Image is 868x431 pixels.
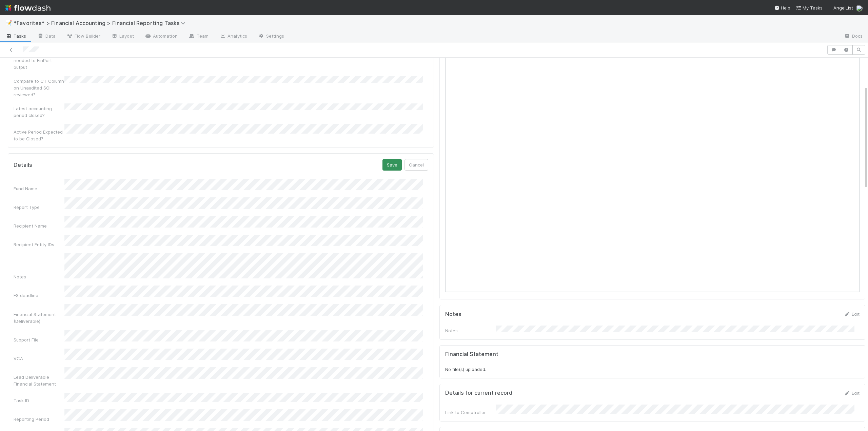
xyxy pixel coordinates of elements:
button: Cancel [405,159,428,171]
span: My Tasks [796,5,823,11]
div: Notes [14,273,64,280]
div: Financial Statement (Deliverable) [14,311,64,325]
span: AngelList [833,5,853,11]
div: Latest accounting period closed? [14,105,64,119]
div: Reporting Period [14,416,64,423]
span: 📝 [5,20,12,26]
div: Task ID [14,397,64,404]
button: Save [382,159,402,171]
h5: Notes [445,311,461,318]
span: *Favorites* > Financial Accounting > Financial Reporting Tasks [14,20,189,26]
h5: Details for current record [445,390,512,396]
div: Lead Deliverable Financial Statement [14,374,64,387]
div: Compare to CT Column on Unaudited SOI reviewed? [14,78,64,98]
a: Flow Builder [61,31,106,42]
h5: Financial Statement [445,351,498,358]
div: Notes [445,327,496,334]
a: Edit [844,390,860,396]
div: Fund Name [14,185,64,192]
a: My Tasks [796,4,823,11]
div: Recipient Name [14,222,64,229]
a: Docs [839,31,868,42]
a: Analytics [214,31,253,42]
div: Report Type [14,204,64,211]
span: Flow Builder [66,33,100,39]
a: Team [183,31,214,42]
a: Edit [844,311,860,317]
div: Help [774,4,790,11]
div: Support File [14,336,64,343]
div: Recipient Entity IDs [14,241,64,248]
div: VCA [14,355,64,362]
div: FS deadline [14,292,64,299]
div: Manual changes needed to FinPort output [14,50,64,71]
h5: Details [14,162,32,169]
a: Layout [106,31,139,42]
span: Tasks [5,33,26,39]
a: Settings [253,31,290,42]
a: Automation [139,31,183,42]
div: No file(s) uploaded. [445,351,860,373]
a: Data [32,31,61,42]
div: Link to Comptroller [445,409,496,416]
img: avatar_705f3a58-2659-4f93-91ad-7a5be837418b.png [856,5,863,12]
img: logo-inverted-e16ddd16eac7371096b0.svg [5,2,51,14]
div: Active Period Expected to be Closed? [14,129,64,142]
